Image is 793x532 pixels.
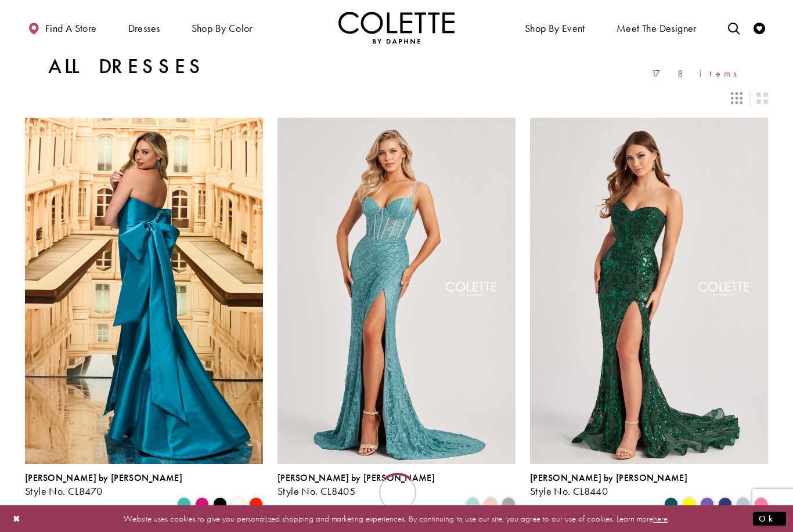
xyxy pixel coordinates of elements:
i: Smoke [502,497,516,511]
span: Find a store [45,23,97,34]
span: 178 items [651,68,745,78]
a: Visit Colette by Daphne Style No. CL8405 Page [277,118,516,464]
i: Rose [484,497,498,511]
div: Colette by Daphne Style No. CL8405 [277,473,435,497]
span: Shop By Event [525,23,585,34]
a: Visit Colette by Daphne Style No. CL8470 Page [25,118,263,464]
span: Shop by color [192,23,253,34]
a: here [653,512,668,524]
div: Colette by Daphne Style No. CL8440 [530,473,687,497]
p: Website uses cookies to give you personalized shopping and marketing experiences. By continuing t... [84,511,709,526]
span: Style No. CL8405 [277,484,355,498]
span: Meet the designer [617,23,697,34]
a: Visit Home Page [338,12,455,44]
i: Fuchsia [195,497,209,511]
i: Turquoise [177,497,191,511]
button: Submit Dialog [753,511,786,526]
i: Sea Glass [466,497,480,511]
span: Switch layout to 3 columns [731,92,742,104]
a: Toggle search [725,12,742,44]
span: Switch layout to 2 columns [756,92,768,104]
i: Yellow [682,497,696,511]
i: Navy Blue [718,497,732,511]
a: Check Wishlist [751,12,768,44]
i: Black [213,497,227,511]
i: Spruce [664,497,678,511]
a: Find a store [25,12,99,44]
h1: All Dresses [48,55,206,78]
span: Style No. CL8470 [25,484,102,498]
i: Scarlet [249,497,263,511]
a: Meet the designer [614,12,700,44]
span: [PERSON_NAME] by [PERSON_NAME] [277,472,435,484]
i: Violet [700,497,714,511]
span: Dresses [128,23,160,34]
i: Diamond White [231,497,245,511]
span: [PERSON_NAME] by [PERSON_NAME] [530,472,687,484]
button: Close Dialog [7,508,27,529]
span: [PERSON_NAME] by [PERSON_NAME] [25,472,182,484]
span: Style No. CL8440 [530,484,608,498]
i: Ice Blue [736,497,750,511]
span: Shop by color [189,12,255,44]
a: Visit Colette by Daphne Style No. CL8440 Page [530,118,768,464]
span: Shop By Event [522,12,588,44]
span: Dresses [125,12,163,44]
img: Colette by Daphne [338,12,455,44]
div: Layout Controls [18,85,775,111]
div: Colette by Daphne Style No. CL8470 [25,473,182,497]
